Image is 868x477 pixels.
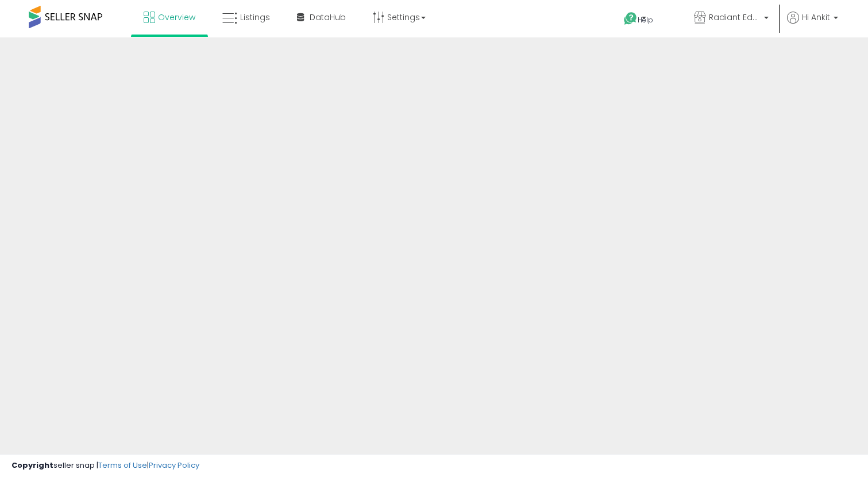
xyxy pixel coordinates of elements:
a: Help [615,3,676,37]
a: Terms of Use [98,460,147,471]
span: Help [638,15,653,25]
a: Privacy Policy [149,460,199,471]
span: Radiant Edge [709,12,761,23]
div: seller snap | | [11,460,199,471]
strong: Copyright [11,460,53,471]
i: Get Help [623,12,638,26]
span: Listings [240,12,270,23]
span: DataHub [310,12,346,23]
a: Hi Ankit [787,12,838,37]
span: Hi Ankit [802,12,830,23]
span: Overview [158,12,195,23]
